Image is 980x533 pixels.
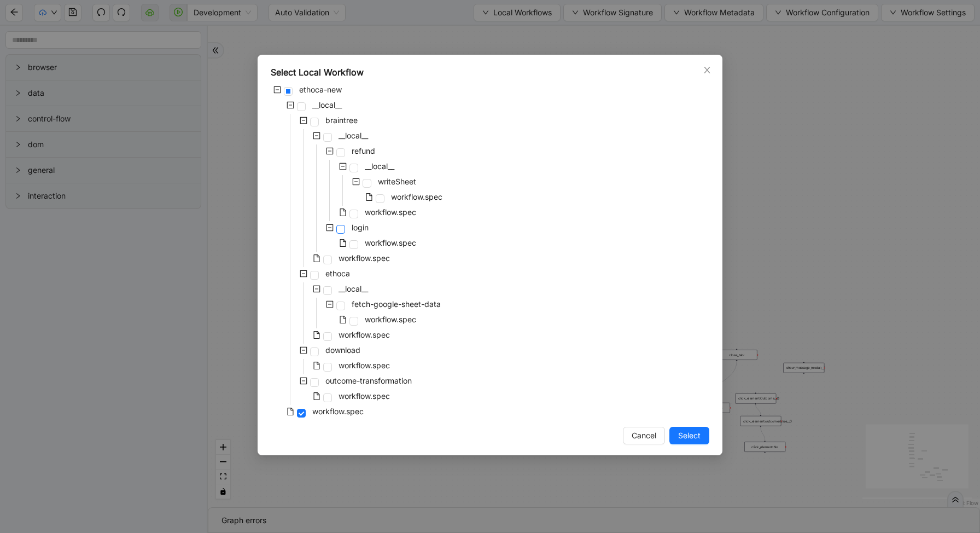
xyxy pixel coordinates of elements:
[299,85,342,94] span: ethoca-new
[336,129,370,142] span: __local__
[352,299,441,309] span: fetch-google-sheet-data
[349,144,377,158] span: refund
[349,221,371,234] span: login
[339,163,347,170] span: minus-square
[701,64,713,76] button: Close
[391,192,442,201] span: workflow.spec
[300,377,307,385] span: minus-square
[339,239,347,247] span: file
[312,100,342,109] span: __local__
[325,376,412,385] span: outcome-transformation
[339,253,390,263] span: workflow.spec
[339,284,368,293] span: __local__
[313,285,320,293] span: minus-square
[623,427,665,444] button: Cancel
[271,66,709,79] div: Select Local Workflow
[310,405,366,418] span: workflow.spec
[336,359,392,372] span: workflow.spec
[326,224,334,231] span: minus-square
[339,391,390,401] span: workflow.spec
[313,392,320,400] span: file
[678,430,701,442] span: Select
[326,147,334,155] span: minus-square
[313,362,320,369] span: file
[336,282,370,296] span: __local__
[313,132,320,140] span: minus-square
[300,270,307,277] span: minus-square
[339,131,368,140] span: __local__
[352,178,360,186] span: minus-square
[352,223,369,232] span: login
[363,313,418,326] span: workflow.spec
[363,160,396,173] span: __local__
[339,316,347,323] span: file
[313,331,320,339] span: file
[312,407,364,416] span: workflow.spec
[352,146,375,155] span: refund
[339,208,347,216] span: file
[325,269,350,278] span: ethoca
[363,236,418,250] span: workflow.spec
[365,193,373,201] span: file
[703,66,711,74] span: close
[325,115,358,125] span: braintree
[287,408,294,415] span: file
[389,190,445,204] span: workflow.spec
[378,177,416,186] span: writeSheet
[300,117,307,124] span: minus-square
[336,252,392,265] span: workflow.spec
[632,430,656,442] span: Cancel
[336,328,392,341] span: workflow.spec
[326,300,334,308] span: minus-square
[365,238,416,247] span: workflow.spec
[365,315,416,324] span: workflow.spec
[363,206,418,219] span: workflow.spec
[339,330,390,339] span: workflow.spec
[323,374,414,387] span: outcome-transformation
[339,361,390,370] span: workflow.spec
[287,101,294,109] span: minus-square
[323,114,360,127] span: braintree
[365,207,416,217] span: workflow.spec
[297,83,344,96] span: ethoca-new
[336,390,392,403] span: workflow.spec
[310,99,344,112] span: __local__
[349,298,443,311] span: fetch-google-sheet-data
[313,254,320,262] span: file
[365,161,394,171] span: __local__
[376,175,418,188] span: writeSheet
[669,427,709,444] button: Select
[300,346,307,354] span: minus-square
[323,344,363,357] span: download
[325,345,360,355] span: download
[323,267,352,280] span: ethoca
[273,86,281,94] span: minus-square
